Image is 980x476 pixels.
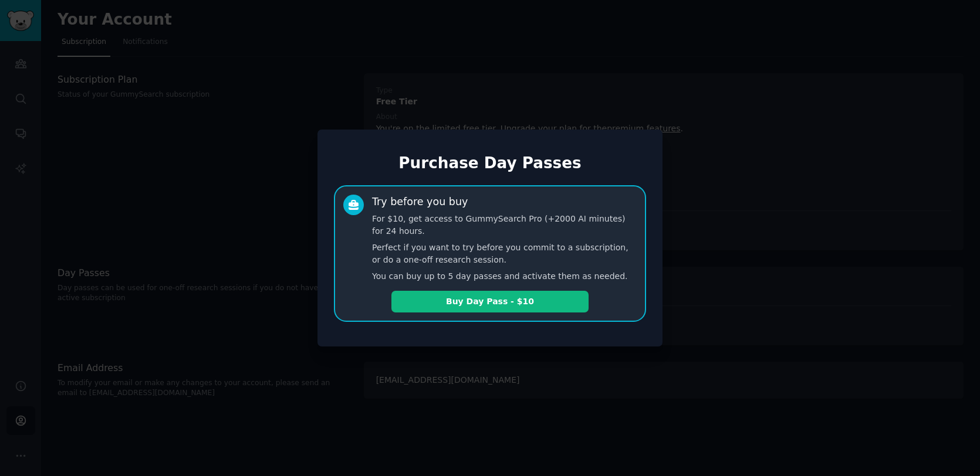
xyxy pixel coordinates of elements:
button: Buy Day Pass - $10 [391,291,589,312]
p: Perfect if you want to try before you commit to a subscription, or do a one-off research session. [372,242,637,266]
p: For $10, get access to GummySearch Pro (+2000 AI minutes) for 24 hours. [372,213,637,237]
h1: Purchase Day Passes [334,154,646,173]
div: Try before you buy [372,195,468,209]
p: You can buy up to 5 day passes and activate them as needed. [372,270,637,283]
